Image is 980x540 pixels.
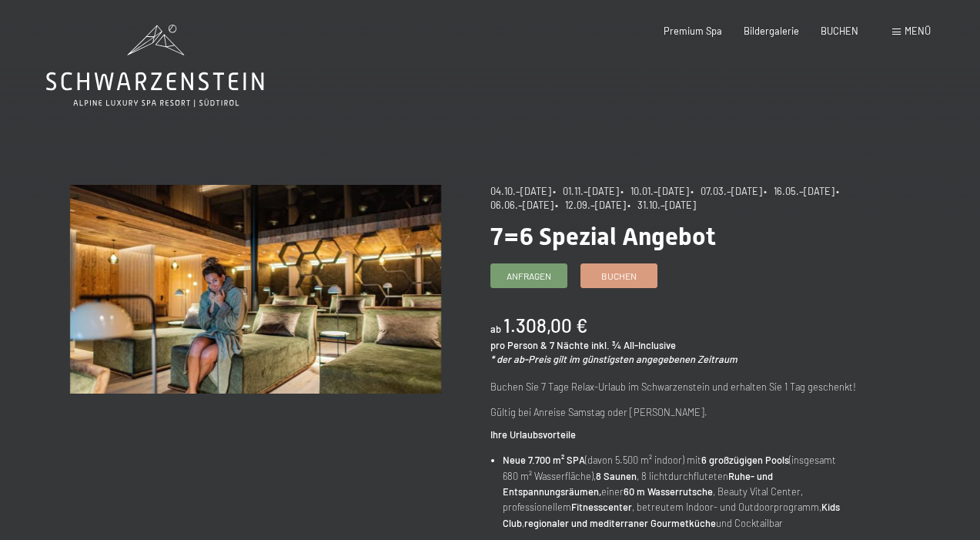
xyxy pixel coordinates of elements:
b: 1.308,00 € [503,314,587,337]
strong: 60 m Wasserrutsche [624,485,713,498]
a: Buchen [581,264,657,287]
span: • 10.01.–[DATE] [620,185,689,197]
span: inkl. ¾ All-Inclusive [591,339,676,351]
strong: 8 Saunen [596,470,637,482]
span: • 12.09.–[DATE] [555,199,626,211]
strong: Kids Club [503,501,840,528]
a: Bildergalerie [744,25,799,37]
span: Buchen [601,270,637,283]
em: * der ab-Preis gilt im günstigsten angegebenen Zeitraum [490,353,738,365]
p: Gültig bei Anreise Samstag oder [PERSON_NAME]. [490,404,861,420]
strong: Ihre Urlaubsvorteile [490,428,576,441]
span: Anfragen [507,270,551,283]
a: Anfragen [491,264,567,287]
strong: regionaler und mediterraner Gourmetküche [524,517,716,529]
strong: Fitnesscenter [571,501,632,513]
span: Menü [905,25,931,37]
p: Buchen Sie 7 Tage Relax-Urlaub im Schwarzenstein und erhalten Sie 1 Tag geschenkt! [490,379,861,394]
span: 7 Nächte [550,339,589,351]
strong: Neue 7.700 m² SPA [503,454,585,466]
span: 7=6 Spezial Angebot [490,222,716,251]
strong: Ruhe- und Entspannungsräumen, [503,470,773,498]
a: BUCHEN [821,25,858,37]
span: • 01.11.–[DATE] [553,185,619,197]
span: • 16.05.–[DATE] [764,185,835,197]
span: pro Person & [490,339,547,351]
img: 7=6 Spezial Angebot [70,185,441,394]
strong: 6 großzügigen Pools [701,454,789,466]
span: • 31.10.–[DATE] [627,199,696,211]
span: • 06.06.–[DATE] [490,185,844,211]
span: 04.10.–[DATE] [490,185,551,197]
a: Premium Spa [664,25,722,37]
span: ab [490,323,501,335]
span: • 07.03.–[DATE] [691,185,762,197]
li: (davon 5.500 m² indoor) mit (insgesamt 680 m² Wasserfläche), , 8 lichtdurchfluteten einer , Beaut... [503,452,861,531]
